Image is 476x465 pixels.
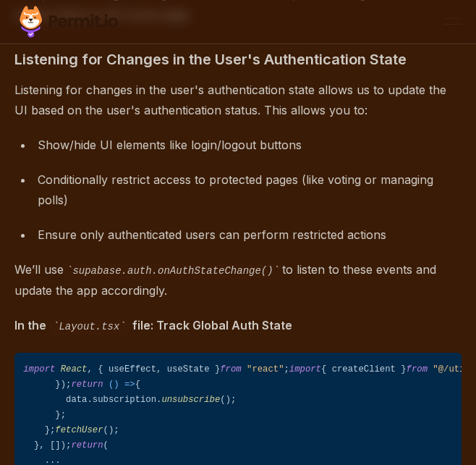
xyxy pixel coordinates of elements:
span: () => [109,380,135,390]
span: from [407,364,428,374]
span: subscription [93,395,156,405]
code: Layout.tsx [50,318,129,335]
span: return [71,440,103,451]
span: fetchUser [55,425,103,435]
span: unsubscribe [161,395,220,405]
p: Listening for changes in the user's authentication state allows us to update the UI based on the ... [14,80,462,120]
strong: In the [14,318,46,332]
button: open menu [444,13,462,30]
span: React [61,364,88,374]
strong: file: Track Global Auth State [132,318,292,332]
span: import [23,364,55,374]
code: supabase.auth.onAuthStateChange() [64,262,282,280]
div: Ensure only authenticated users can perform restricted actions [38,225,462,245]
p: We’ll use to listen to these events and update the app accordingly. [14,259,462,301]
span: "react" [247,364,284,374]
div: Conditionally restrict access to protected pages (like voting or managing polls) [38,169,462,210]
h3: Listening for Changes in the User's Authentication State [14,48,462,71]
img: Permit logo [14,3,123,41]
span: from [220,364,241,374]
span: return [71,380,103,390]
div: Show/hide UI elements like login/logout buttons [38,135,462,155]
span: import [289,364,321,374]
